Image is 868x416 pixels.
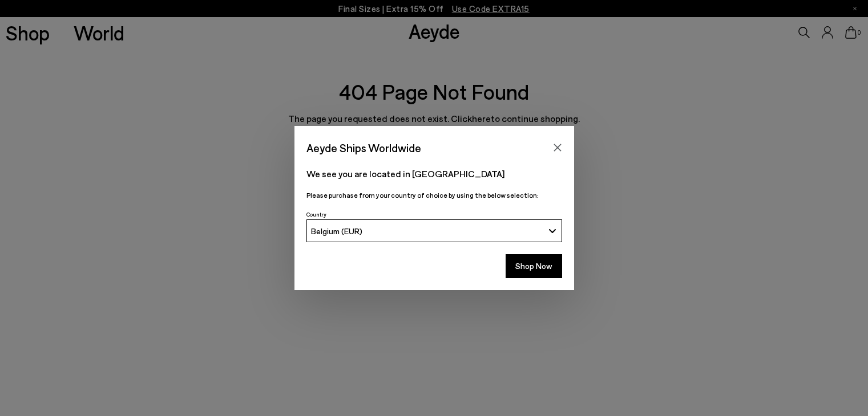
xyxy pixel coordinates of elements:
span: Country [306,211,326,218]
p: We see you are located in [GEOGRAPHIC_DATA] [306,167,562,181]
span: Belgium (EUR) [311,226,362,236]
button: Close [549,139,566,156]
p: Please purchase from your country of choice by using the below selection: [306,190,562,201]
button: Shop Now [506,254,562,278]
span: Aeyde Ships Worldwide [306,138,421,158]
